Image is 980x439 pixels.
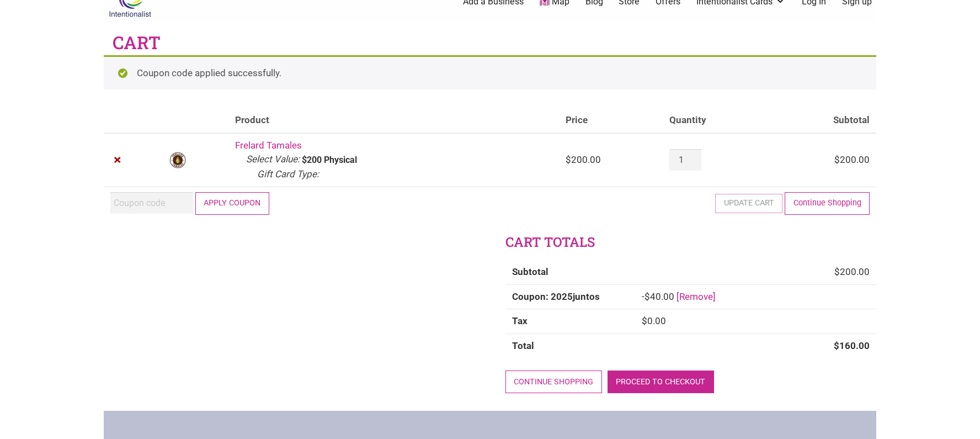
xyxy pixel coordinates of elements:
th: Coupon: 2025juntos [505,284,635,309]
a: Continue shopping [505,371,602,393]
th: Total [505,334,635,358]
span: $ [566,154,571,165]
img: Frelard Tamales logo [169,151,187,169]
span: $ [834,154,840,165]
a: Continue Shopping [785,192,870,215]
button: Update cart [715,194,782,213]
button: Apply coupon [195,192,269,215]
bdi: 200.00 [834,266,870,277]
div: Coupon code applied successfully. [104,55,876,90]
span: $ [834,266,840,277]
a: Frelard Tamales [235,140,302,151]
th: Price [559,108,663,133]
th: Subtotal [770,108,877,133]
dt: Gift Card Type: [257,167,319,182]
th: Quantity [663,108,770,133]
p: $200 [302,156,322,165]
h1: Cart [113,30,161,55]
h2: Cart totals [505,233,876,252]
input: Product quantity [669,149,701,171]
a: Remove Frelard Tamales from cart [110,153,125,167]
th: Product [228,108,559,133]
bdi: 160.00 [834,340,870,351]
bdi: 0.00 [642,315,666,326]
td: - [635,284,876,309]
bdi: 200.00 [834,154,870,165]
p: Physical [324,156,357,165]
a: Remove 2025juntos coupon [677,291,716,302]
span: $ [834,340,839,351]
th: Tax [505,309,635,334]
input: Coupon code [110,192,193,214]
span: $ [645,291,650,302]
span: $ [642,315,647,326]
dt: Select Value: [246,152,300,167]
a: Proceed to checkout [608,371,714,393]
th: Subtotal [505,260,635,284]
span: 40.00 [645,291,674,302]
bdi: 200.00 [566,154,601,165]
